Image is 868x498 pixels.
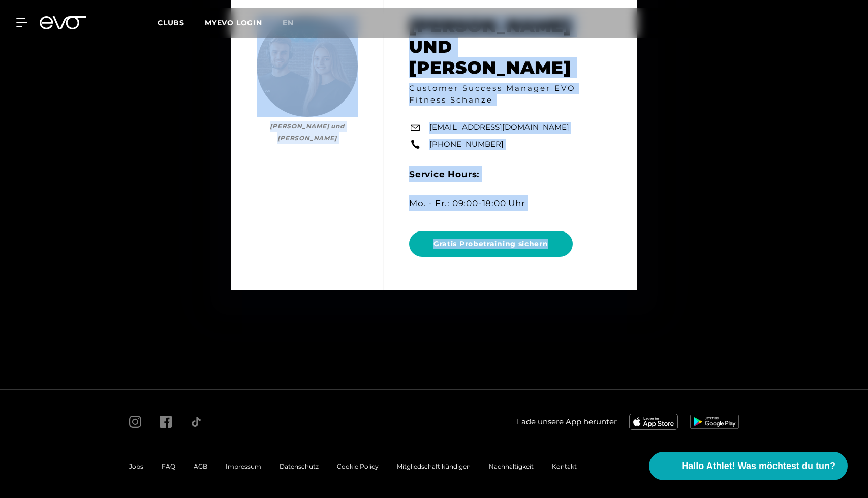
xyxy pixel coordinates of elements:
a: AGB [194,462,207,470]
a: MYEVO LOGIN [205,18,262,27]
a: FAQ [162,462,175,470]
a: Mitgliedschaft kündigen [397,462,471,470]
a: en [283,17,306,29]
a: Cookie Policy [337,462,379,470]
span: Gratis Probetraining sichern [433,238,548,249]
a: Jobs [129,462,143,470]
span: Lade unsere App herunter [517,416,617,428]
a: Clubs [158,18,205,27]
img: evofitness app [629,414,678,430]
a: Impressum [226,462,261,470]
a: Gratis Probetraining sichern [409,223,577,264]
a: [EMAIL_ADDRESS][DOMAIN_NAME] [429,122,569,134]
span: Hallo Athlet! Was möchtest du tun? [681,459,835,473]
a: [PHONE_NUMBER] [429,138,504,150]
span: Clubs [158,18,184,27]
a: Kontakt [552,462,577,470]
a: Nachhaltigkeit [489,462,534,470]
a: Datenschutz [280,462,319,470]
img: evofitness app [690,415,739,429]
button: Hallo Athlet! Was möchtest du tun? [649,452,848,480]
span: en [283,18,294,27]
